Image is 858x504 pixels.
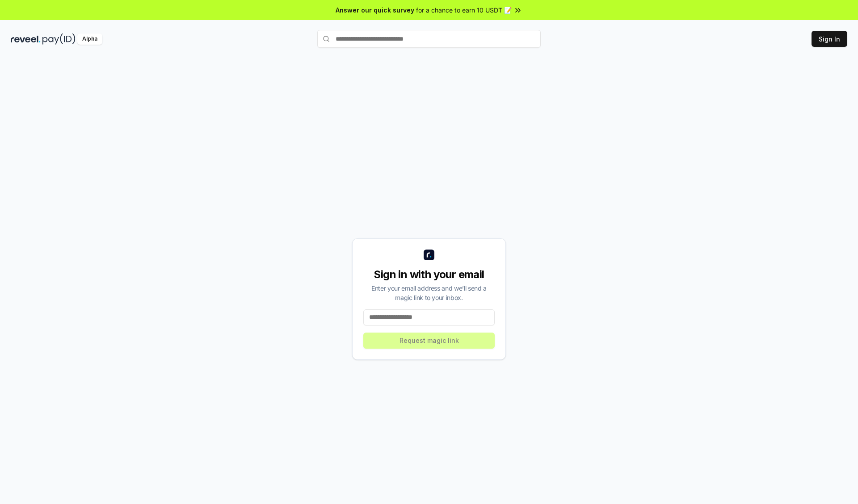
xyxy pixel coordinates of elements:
div: Enter your email address and we’ll send a magic link to your inbox. [363,283,495,302]
div: Sign in with your email [363,267,495,282]
img: logo_small [424,250,434,260]
div: Alpha [77,33,102,45]
span: Answer our quick survey [336,5,414,15]
span: for a chance to earn 10 USDT 📝 [416,5,512,15]
img: reveel_dark [11,33,41,45]
img: pay_id [42,33,76,45]
button: Sign In [812,31,847,47]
